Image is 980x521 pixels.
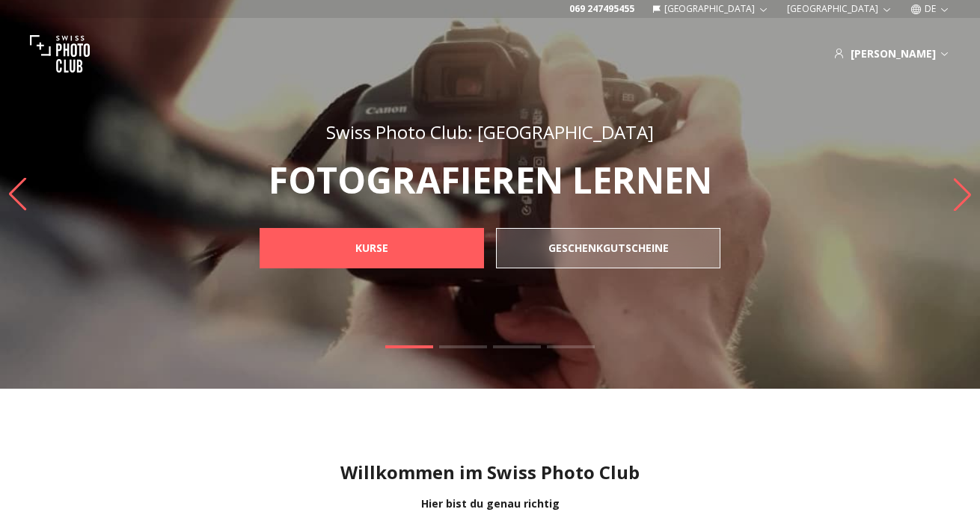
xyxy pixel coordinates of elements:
[496,228,720,268] a: GESCHENKGUTSCHEINE
[30,24,90,84] img: Swiss photo club
[12,496,968,511] div: Hier bist du genau richtig
[569,3,634,15] a: 069 247495455
[260,228,484,268] a: KURSE
[12,460,968,484] h1: Willkommen im Swiss Photo Club
[355,241,388,256] b: KURSE
[227,162,753,198] p: FOTOGRAFIEREN LERNEN
[326,120,654,144] span: Swiss Photo Club: [GEOGRAPHIC_DATA]
[548,241,669,256] b: GESCHENKGUTSCHEINE
[833,46,950,61] div: [PERSON_NAME]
